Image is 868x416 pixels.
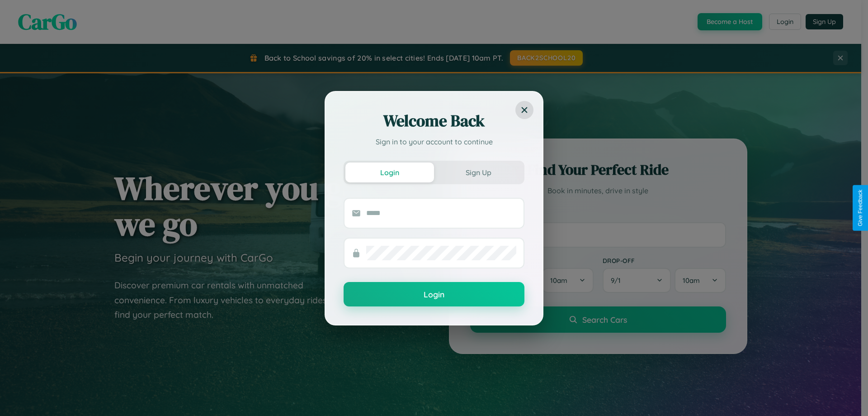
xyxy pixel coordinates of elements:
[344,282,524,306] button: Login
[344,110,524,132] h2: Welcome Back
[345,163,434,182] button: Login
[434,163,523,182] button: Sign Up
[857,190,863,226] div: Give Feedback
[344,136,524,147] p: Sign in to your account to continue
